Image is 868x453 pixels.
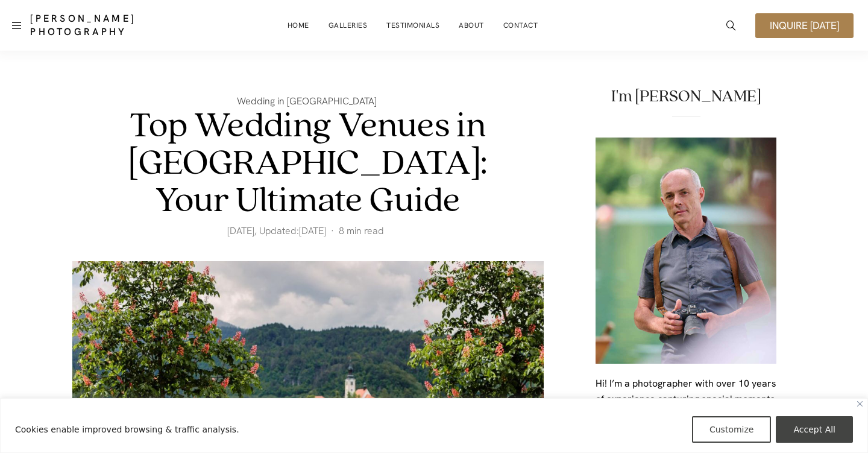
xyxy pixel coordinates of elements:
[770,21,839,31] span: Inquire [DATE]
[339,225,384,237] span: 8 min read
[288,13,309,37] a: Home
[30,12,171,39] a: [PERSON_NAME] Photography
[857,401,863,407] img: Close
[329,13,368,37] a: Galleries
[596,88,776,105] h2: I'm [PERSON_NAME]
[227,224,254,237] time: [DATE]
[692,416,772,443] button: Customize
[755,13,854,38] a: Inquire [DATE]
[15,422,239,437] p: Cookies enable improved browsing & traffic analysis.
[776,416,853,443] button: Accept All
[720,14,742,36] a: icon-magnifying-glass34
[299,224,326,237] time: [DATE]
[121,108,495,220] h1: Top Wedding Venues in [GEOGRAPHIC_DATA]: Your Ultimate Guide
[227,225,334,237] span: , Updated:
[237,94,379,108] a: Wedding in [GEOGRAPHIC_DATA]
[503,13,538,37] a: Contact
[386,13,439,37] a: Testimonials
[459,13,484,37] a: About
